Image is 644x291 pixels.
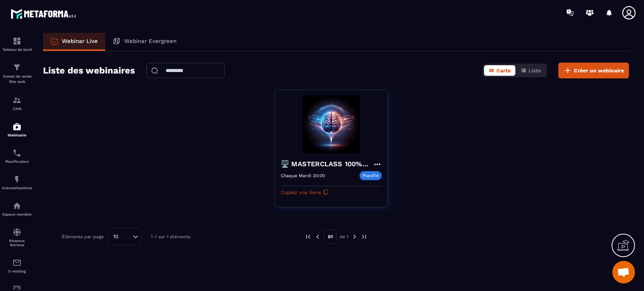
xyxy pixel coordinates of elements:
[2,57,32,90] a: formationformationTunnel de vente Site web
[516,65,546,76] button: Liste
[2,90,32,116] a: formationformationCRM
[151,234,191,239] p: 1-1 sur 1 éléments
[2,133,32,137] p: Webinaire
[2,74,32,84] p: Tunnel de vente Site web
[11,7,78,21] img: logo
[281,159,373,169] h4: 🖥️ MASTERCLASS 100% GRATUITE
[108,228,141,245] div: Search for option
[111,233,121,241] span: 10
[281,173,325,178] p: Chaque Mardi 20:00
[612,261,635,283] div: Ouvrir le chat
[2,107,32,111] p: CRM
[2,253,32,279] a: emailemailE-mailing
[314,233,321,240] img: prev
[43,63,135,78] h2: Liste des webinaires
[2,169,32,196] a: automationsautomationsAutomatisations
[324,230,337,244] p: 01
[43,33,105,51] a: Webinar Live
[2,239,32,247] p: Réseaux Sociaux
[281,96,382,153] img: webinar-background
[62,234,104,239] p: Éléments par page
[12,122,22,131] img: automations
[12,228,22,237] img: social-network
[62,38,98,44] p: Webinar Live
[12,175,22,184] img: automations
[360,171,382,180] p: Planifié
[2,159,32,164] p: Planificateur
[529,67,541,74] span: Liste
[2,196,32,222] a: automationsautomationsEspace membre
[2,116,32,143] a: automationsautomationsWebinaire
[2,143,32,169] a: schedulerschedulerPlanificateur
[305,233,312,240] img: prev
[2,186,32,190] p: Automatisations
[12,96,22,105] img: formation
[340,234,349,240] p: de 1
[2,269,32,273] p: E-mailing
[124,38,177,44] p: Webinar Evergreen
[12,63,22,72] img: formation
[361,233,367,240] img: next
[12,149,22,158] img: scheduler
[2,47,32,52] p: Tableau de bord
[12,201,22,210] img: automations
[574,67,624,74] span: Créer un webinaire
[496,67,511,74] span: Carte
[2,212,32,216] p: Espace membre
[484,65,515,76] button: Carte
[121,233,131,241] input: Search for option
[12,258,22,267] img: email
[281,186,329,198] button: Copiez vos liens
[351,233,358,240] img: next
[558,63,629,78] button: Créer un webinaire
[2,222,32,253] a: social-networksocial-networkRéseaux Sociaux
[2,31,32,57] a: formationformationTableau de bord
[12,37,22,46] img: formation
